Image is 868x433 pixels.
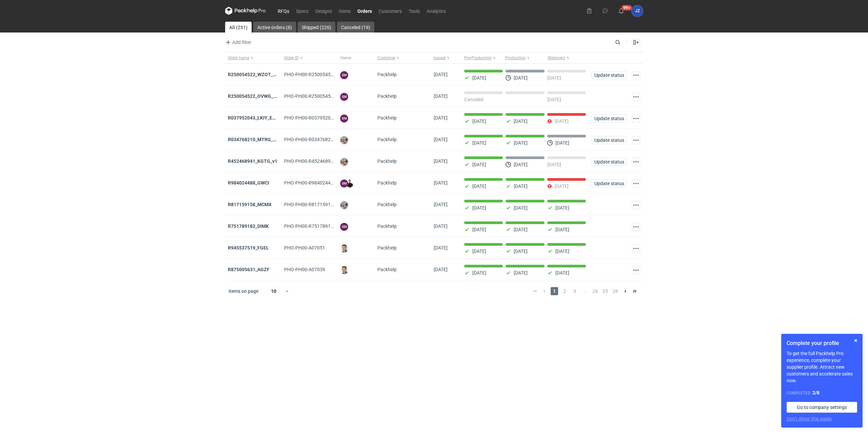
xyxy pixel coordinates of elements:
span: Order ID [284,55,299,61]
svg: Packhelp Pro [225,7,266,15]
span: PHO-PH00-R250054522_OVWG_YVQE_WZOT_SLIO [284,93,393,99]
p: [DATE] [555,205,569,211]
span: Issued [434,55,446,61]
span: Packhelp [377,223,397,229]
span: 31/07/2025 [434,245,448,251]
button: Actions [632,71,640,79]
span: ... [581,287,589,295]
figcaption: SM [340,179,348,188]
strong: 2 / 8 [812,390,820,395]
p: [DATE] [472,205,486,211]
p: [DATE] [547,97,561,102]
span: Update status [594,181,624,186]
p: [DATE] [472,248,486,254]
a: R875005631_AGZF [228,267,270,272]
span: 26 [612,287,619,295]
button: JZ [632,5,643,17]
p: [DATE] [555,118,569,124]
span: Packhelp [377,245,397,251]
img: Tomasz Kubiak [346,179,354,188]
span: 06/08/2025 [434,223,448,229]
button: Actions [632,136,640,144]
a: Customers [375,7,405,15]
span: Packhelp [377,72,397,77]
button: Issued [431,52,461,63]
span: Order name [228,55,249,61]
span: 01/09/2025 [434,72,448,77]
span: PHO-PH00-R037952043_LKIY_EBJQ [284,115,362,121]
a: R034768210_MTRG_WCIR_XWSN [228,137,300,142]
span: Update status [594,73,624,78]
button: Update status [591,136,627,144]
p: [DATE] [555,248,569,254]
figcaption: SM [340,114,348,123]
p: Canceled [464,97,484,102]
input: Search [614,38,635,46]
span: 28/08/2025 [434,93,448,99]
img: Michał Palasek [340,136,348,144]
p: [DATE] [514,140,528,146]
img: Maciej Sikora [340,266,348,274]
a: R984024488_GWCI [228,180,269,186]
span: Packhelp [377,202,397,207]
button: Update status [591,158,627,166]
a: Go to company settings [787,402,857,413]
p: [DATE] [514,205,528,211]
a: Items [335,7,354,15]
p: [DATE] [472,162,486,167]
p: [DATE] [472,118,486,124]
span: Update status [594,159,624,164]
a: R452468941_KGTG_v1 [228,158,277,164]
figcaption: SM [340,223,348,231]
p: [DATE] [472,140,486,146]
span: Customer [377,55,395,61]
p: [DATE] [514,248,528,254]
span: Production [505,55,526,61]
span: Update status [594,116,624,121]
a: Orders [354,7,375,15]
span: Packhelp [377,267,397,272]
button: Actions [632,223,640,231]
span: PHO-PH00-R452468941_KGTG_V1 [284,158,358,164]
div: Completed: [787,389,857,396]
button: Order name [225,52,281,63]
p: [DATE] [547,75,561,81]
span: PHO-PH00-R984024488_GWCI [284,180,350,186]
a: R817159158_MCMX [228,202,272,207]
button: Actions [632,244,640,253]
p: [DATE] [514,118,528,124]
p: [DATE] [472,183,486,189]
button: Actions [632,179,640,188]
button: Don’t show this again [787,415,832,422]
span: PHO-PH00-R751789182_DIMK [284,223,350,229]
button: 99+ [616,5,627,16]
span: Packhelp [377,158,397,164]
a: R250054522_WZOT_SLIO_OVWG_YVQE_V1 [228,72,321,77]
span: PHO-PH00-A07039 [284,267,325,272]
button: Actions [632,114,640,123]
p: [DATE] [514,162,528,167]
a: Shipped (226) [298,22,335,33]
span: PHO-PH00-R250054522_WZOT_SLIO_OVWG_YVQE_V1 [284,72,401,77]
a: R037952043_LKIY_EBJQ [228,115,281,121]
p: [DATE] [472,227,486,232]
a: R250054522_OVWG_YVQE_WZOT_SLIO [228,93,314,99]
img: Michał Palasek [340,201,348,209]
button: Actions [632,158,640,166]
p: [DATE] [555,270,569,276]
button: Shipment [546,52,589,63]
span: Owner [340,55,352,61]
button: Actions [632,93,640,101]
p: [DATE] [472,75,486,81]
span: Packhelp [377,93,397,99]
a: R945537519_FGEL [228,245,269,251]
img: Maciej Sikora [340,244,348,253]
